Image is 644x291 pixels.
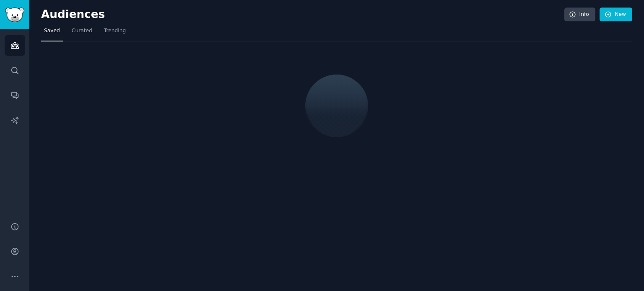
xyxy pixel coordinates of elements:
[600,8,632,22] a: New
[72,27,92,35] span: Curated
[104,27,126,35] span: Trending
[41,24,63,41] a: Saved
[564,8,595,22] a: Info
[5,8,24,22] img: GummySearch logo
[101,24,129,41] a: Trending
[44,27,60,35] span: Saved
[41,8,564,21] h2: Audiences
[69,24,95,41] a: Curated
